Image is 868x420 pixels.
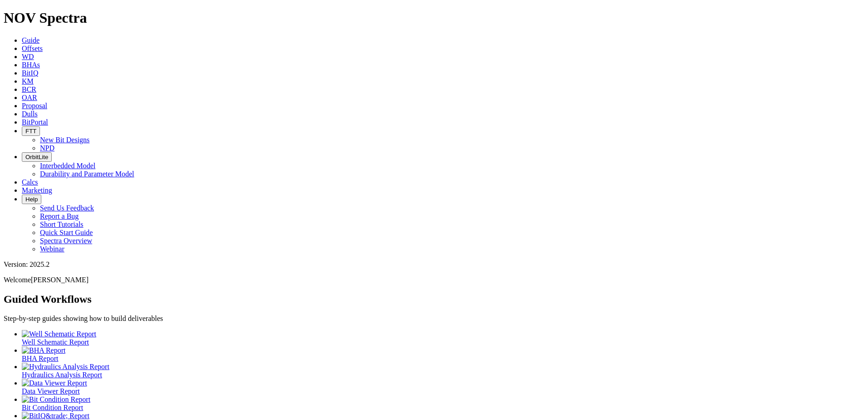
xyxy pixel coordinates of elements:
a: Hydraulics Analysis Report Hydraulics Analysis Report [22,363,864,379]
a: Guide [22,36,39,44]
a: KM [22,77,34,85]
span: Help [25,196,38,203]
img: BHA Report [22,346,65,355]
button: Help [22,195,41,204]
a: BitIQ [22,69,38,77]
a: Proposal [22,102,47,110]
img: Hydraulics Analysis Report [22,363,109,371]
a: BHA Report BHA Report [22,346,864,362]
a: Short Tutorials [40,220,84,228]
a: Report a Bug [40,212,79,220]
a: Dulls [22,110,38,118]
a: Send Us Feedback [40,204,94,212]
img: BitIQ&trade; Report [22,412,89,420]
button: OrbitLite [22,152,52,162]
div: Version: 2025.2 [4,260,864,269]
span: OrbitLite [25,154,48,160]
a: Durability and Parameter Model [40,170,134,178]
span: Data Viewer Report [22,387,80,395]
span: FTT [25,128,36,135]
a: WD [22,53,34,60]
span: Bit Condition Report [22,404,83,411]
a: Webinar [40,245,64,253]
h2: Guided Workflows [4,293,864,305]
a: Calcs [22,178,38,186]
button: FTT [22,126,40,136]
a: BHAs [22,61,40,69]
a: BCR [22,85,36,93]
p: Welcome [4,276,864,284]
span: [PERSON_NAME] [31,276,89,284]
a: Bit Condition Report Bit Condition Report [22,395,864,411]
a: Quick Start Guide [40,229,93,236]
a: Well Schematic Report Well Schematic Report [22,330,864,346]
a: NPD [40,144,54,152]
img: Bit Condition Report [22,395,90,404]
a: Offsets [22,45,43,52]
p: Step-by-step guides showing how to build deliverables [4,315,864,323]
img: Well Schematic Report [22,330,96,338]
a: New Bit Designs [40,136,89,144]
span: Hydraulics Analysis Report [22,371,102,379]
a: OAR [22,94,37,101]
a: Interbedded Model [40,162,95,170]
span: BHA Report [22,355,58,362]
a: Data Viewer Report Data Viewer Report [22,379,864,395]
span: Well Schematic Report [22,338,89,346]
h1: NOV Spectra [4,10,864,26]
img: Data Viewer Report [22,379,87,387]
a: Marketing [22,186,52,194]
a: BitPortal [22,118,48,126]
a: Spectra Overview [40,237,92,245]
